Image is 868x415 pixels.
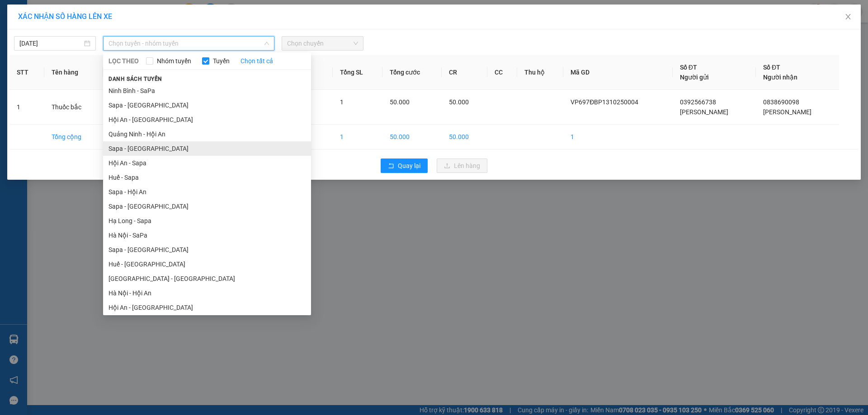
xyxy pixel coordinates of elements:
th: Thu hộ [517,55,563,90]
li: Hội An - [GEOGRAPHIC_DATA] [103,112,311,127]
button: rollbackQuay lại [381,159,428,173]
li: Sapa - [GEOGRAPHIC_DATA] [103,242,311,257]
span: 1 [340,98,344,106]
td: 50.000 [382,125,442,149]
td: 50.000 [442,125,487,149]
span: ↔ [GEOGRAPHIC_DATA] [14,46,85,67]
th: Tên hàng [44,55,103,90]
span: Người gửi [680,74,709,81]
span: SAPA, LÀO CAI ↔ [GEOGRAPHIC_DATA] [14,38,85,67]
span: Tuyến [209,56,233,66]
span: Người nhận [763,74,797,81]
span: 0392566738 [680,98,716,106]
li: Hà Nội - Hội An [103,286,311,300]
li: Huế - [GEOGRAPHIC_DATA] [103,257,311,271]
span: 50.000 [390,98,410,106]
th: Tổng SL [333,55,382,90]
span: [PERSON_NAME] [763,108,811,116]
span: Quay lại [398,161,420,171]
li: Sapa - Hội An [103,185,311,199]
li: Hội An - [GEOGRAPHIC_DATA] [103,300,311,315]
span: Chọn tuyến - nhóm tuyến [108,37,269,50]
span: [PERSON_NAME] [680,108,728,116]
span: Số ĐT [763,64,780,71]
span: rollback [388,163,394,170]
a: Chọn tất cả [241,56,273,66]
li: Ninh Bình - SaPa [103,84,311,98]
span: VP697ĐBP1310250004 [571,98,638,106]
li: Sapa - [GEOGRAPHIC_DATA] [103,199,311,214]
span: 50.000 [449,98,469,106]
button: uploadLên hàng [437,159,487,173]
td: 1 [563,125,673,149]
strong: CHUYỂN PHÁT NHANH HK BUSLINES [18,7,80,37]
li: Hạ Long - Sapa [103,214,311,228]
th: STT [9,55,44,90]
span: close [844,13,852,20]
span: down [264,41,269,46]
td: Tổng cộng [44,125,103,149]
span: 0838690098 [763,98,799,106]
li: Hà Nội - SaPa [103,228,311,242]
span: Danh sách tuyến [103,75,168,83]
th: Tổng cước [382,55,442,90]
span: ↔ [GEOGRAPHIC_DATA] [16,53,85,67]
li: Quảng Ninh - Hội An [103,127,311,141]
input: 13/10/2025 [19,38,82,48]
td: Thuốc bắc [44,90,103,125]
span: VP697ĐBP1310250004 [87,55,170,65]
span: XÁC NHẬN SỐ HÀNG LÊN XE [18,12,112,21]
li: Huế - Sapa [103,170,311,185]
button: Close [835,5,861,30]
th: CR [442,55,487,90]
li: Hội An - Sapa [103,156,311,170]
img: logo [5,35,11,78]
td: 1 [333,125,382,149]
li: Sapa - [GEOGRAPHIC_DATA] [103,98,311,112]
li: [GEOGRAPHIC_DATA] - [GEOGRAPHIC_DATA] [103,271,311,286]
span: Chọn chuyến [287,37,358,50]
th: CC [487,55,517,90]
span: LỌC THEO [108,56,139,66]
td: 1 [9,90,44,125]
span: Số ĐT [680,64,697,71]
li: Sapa - [GEOGRAPHIC_DATA] [103,141,311,156]
th: Mã GD [563,55,673,90]
span: Nhóm tuyến [153,56,195,66]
